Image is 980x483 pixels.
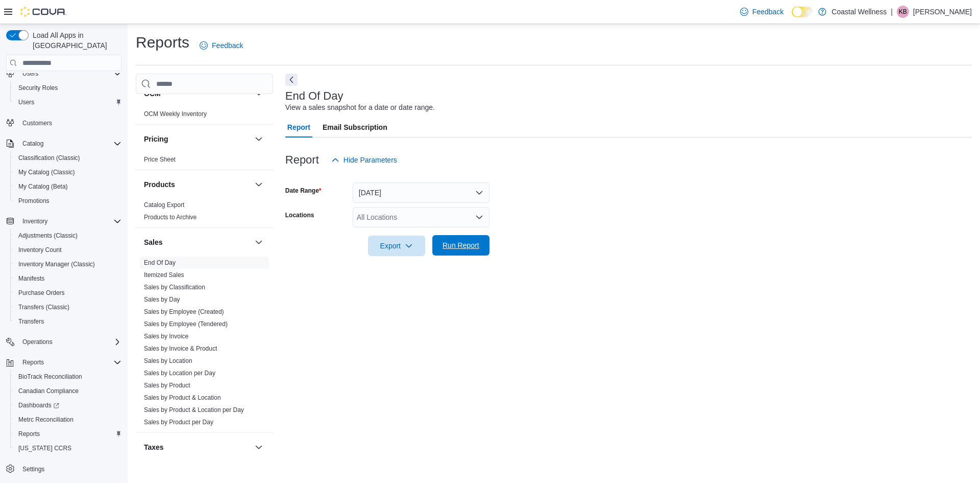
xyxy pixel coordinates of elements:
[14,195,54,207] a: Promotions
[18,215,121,227] span: Inventory
[10,151,126,165] button: Classification (Classic)
[136,257,273,432] div: Sales
[14,301,73,313] a: Transfers (Classic)
[18,168,75,176] span: My Catalog (Classic)
[14,180,72,193] a: My Catalog (Beta)
[18,197,50,205] span: Promotions
[18,137,47,150] button: Catalog
[14,371,86,383] a: BioTrack Reconciliation
[144,213,197,221] span: Products to Archive
[2,355,126,370] button: Reports
[368,236,425,256] button: Export
[18,137,121,150] span: Catalog
[144,134,251,144] button: Pricing
[144,308,224,315] a: Sales by Employee (Created)
[18,182,68,191] span: My Catalog (Beta)
[144,110,207,118] span: OCM Weekly Inventory
[144,237,163,247] h3: Sales
[14,315,121,328] span: Transfers
[18,232,78,240] span: Adjustments (Classic)
[14,258,121,270] span: Inventory Manager (Classic)
[18,356,121,369] span: Reports
[14,166,79,178] a: My Catalog (Classic)
[14,96,38,108] a: Users
[443,240,479,250] span: Run Report
[18,215,52,227] button: Inventory
[144,283,205,291] span: Sales by Classification
[144,201,184,209] a: Catalog Export
[22,465,44,473] span: Settings
[18,430,40,438] span: Reports
[22,358,44,366] span: Reports
[2,66,126,81] button: Users
[144,442,251,452] button: Taxes
[10,257,126,271] button: Inventory Manager (Classic)
[20,7,66,17] img: Cova
[285,74,298,86] button: Next
[10,300,126,314] button: Transfers (Classic)
[18,154,80,162] span: Classification (Classic)
[144,308,224,316] span: Sales by Employee (Created)
[287,117,310,137] span: Report
[18,98,34,106] span: Users
[195,35,247,56] a: Feedback
[144,344,217,353] span: Sales by Invoice & Product
[10,81,126,95] button: Security Roles
[18,444,71,452] span: [US_STATE] CCRS
[144,296,180,303] a: Sales by Day
[22,140,43,148] span: Catalog
[18,401,59,409] span: Dashboards
[253,133,265,145] button: Pricing
[253,236,265,248] button: Sales
[10,243,126,257] button: Inventory Count
[10,271,126,286] button: Manifests
[14,442,76,454] a: [US_STATE] CCRS
[14,152,121,164] span: Classification (Classic)
[144,155,176,164] span: Price Sheet
[14,258,99,270] a: Inventory Manager (Classic)
[18,317,44,326] span: Transfers
[18,356,48,369] button: Reports
[18,117,121,129] span: Customers
[18,289,65,297] span: Purchase Orders
[285,187,322,195] label: Date Range
[14,229,121,242] span: Adjustments (Classic)
[144,271,184,279] a: Itemized Sales
[144,369,215,377] span: Sales by Location per Day
[144,237,251,247] button: Sales
[144,320,228,328] span: Sales by Employee (Tendered)
[10,412,126,427] button: Metrc Reconciliation
[285,154,319,166] h3: Report
[144,382,190,389] a: Sales by Product
[22,119,52,127] span: Customers
[29,30,121,51] span: Load All Apps in [GEOGRAPHIC_DATA]
[14,272,121,285] span: Manifests
[18,463,121,475] span: Settings
[136,32,189,53] h1: Reports
[18,336,121,348] span: Operations
[10,194,126,208] button: Promotions
[374,236,419,256] span: Export
[14,272,48,285] a: Manifests
[144,418,213,426] span: Sales by Product per Day
[10,95,126,109] button: Users
[18,336,57,348] button: Operations
[212,40,243,51] span: Feedback
[14,315,48,328] a: Transfers
[831,6,887,18] p: Coastal Wellness
[22,70,38,78] span: Users
[18,67,42,80] button: Users
[18,303,69,311] span: Transfers (Classic)
[2,462,126,476] button: Settings
[18,274,44,283] span: Manifests
[323,117,387,137] span: Email Subscription
[285,90,344,102] h3: End Of Day
[144,333,188,340] a: Sales by Invoice
[14,399,121,411] span: Dashboards
[913,6,972,18] p: [PERSON_NAME]
[432,235,489,256] button: Run Report
[285,102,435,113] div: View a sales snapshot for a date or date range.
[144,419,213,426] a: Sales by Product per Day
